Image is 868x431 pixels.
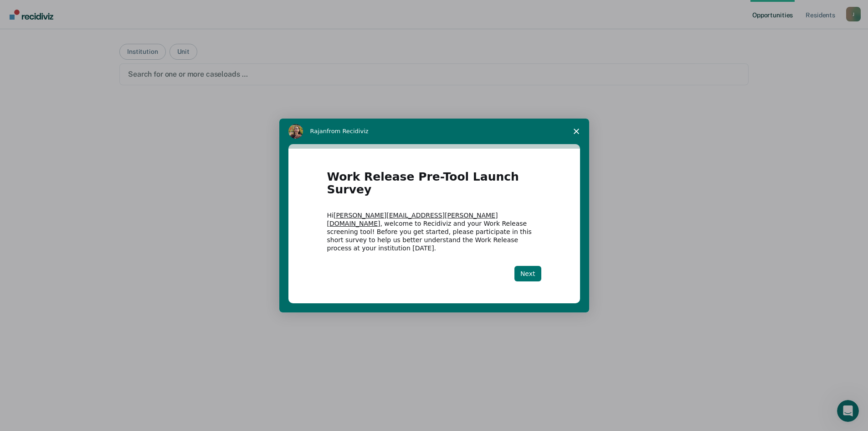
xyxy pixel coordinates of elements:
[327,128,369,135] span: from Recidiviz
[564,119,589,144] span: Close survey
[310,128,327,135] span: Rajan
[288,124,303,139] img: Profile image for Rajan
[327,212,498,227] a: [PERSON_NAME][EMAIL_ADDRESS][PERSON_NAME][DOMAIN_NAME]
[327,211,541,253] div: Hi , welcome to Recidiviz and your Work Release screening tool! Before you get started, please pa...
[514,266,541,281] button: Next
[327,171,541,202] h1: Work Release Pre-Tool Launch Survey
